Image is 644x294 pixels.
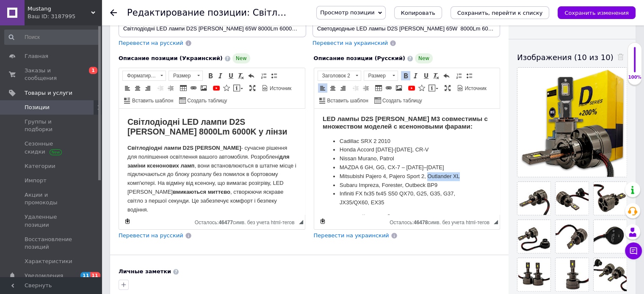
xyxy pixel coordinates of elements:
span: Сезонные скидки [25,140,78,155]
a: Вставить шаблон [123,96,174,105]
a: Таблица [179,83,188,93]
i: Сохранить изменения [564,10,629,16]
a: Вставить иконку [222,83,231,93]
a: Заголовок 2 [318,71,361,81]
a: Увеличить отступ [166,83,175,93]
span: Товары и услуги [25,89,72,97]
a: Подчеркнутый (Ctrl+U) [421,71,431,80]
a: Вставить сообщение [232,83,244,93]
a: Форматирование [122,71,166,81]
span: Заказы и сообщения [25,67,78,82]
span: Восстановление позиций [25,236,78,251]
a: Источник [260,83,293,93]
span: Импорт [25,177,47,184]
span: Уведомления [25,272,63,280]
span: Позиции [25,104,50,111]
a: Убрать форматирование [236,71,246,80]
a: Сделать резервную копию сейчас [318,217,327,226]
a: Сделать резервную копию сейчас [123,217,132,226]
span: Перетащите для изменения размера [494,220,498,224]
a: Создать таблицу [373,96,423,105]
a: Вставить/Редактировать ссылку (Ctrl+L) [384,83,393,93]
b: Личные заметки [119,268,171,275]
a: Вставить / удалить нумерованный список [454,71,464,80]
a: Источник [456,83,488,93]
a: По правому краю [143,83,152,93]
span: Вставить шаблон [131,97,173,104]
span: Вставить шаблон [326,97,368,104]
span: Категории [25,162,55,170]
a: Развернуть [443,83,452,93]
span: Перевести на русский [119,40,183,46]
a: Создать таблицу [178,96,228,105]
span: Главная [25,52,48,60]
div: 100% Качество заполнения [627,42,642,85]
button: Сохранить, перейти к списку [451,6,550,19]
a: Вставить иконку [417,83,426,93]
span: Заголовок 2 [318,71,353,80]
span: New [415,53,433,63]
span: Перетащите для изменения размера [299,220,303,224]
span: Акции и промокоды [25,191,78,206]
a: По центру [328,83,337,93]
a: Уменьшить отступ [156,83,165,93]
a: По правому краю [338,83,348,93]
a: Изображение [394,83,404,93]
a: Добавить видео с YouTube [212,83,221,93]
a: Вставить шаблон [318,96,370,105]
a: Размер [364,71,398,81]
a: Размер [169,71,203,81]
span: 11 [90,272,100,279]
input: Например, H&M женское платье зеленое 38 размер вечернее макси с блестками [312,20,500,37]
strong: Не видите свой автомобиль? Проверьте маркировку лампы — если это D2S, [PERSON_NAME] подойдет идеа... [8,105,174,120]
span: Перевести на русский [119,232,183,239]
span: 46477 [218,220,232,225]
span: 46478 [414,220,428,225]
button: Копировать [394,6,442,19]
span: 1 [89,67,97,74]
input: Поиск [4,30,100,45]
span: Перевести на украинский [312,40,388,46]
span: Описание позиции (Украинский) [119,55,223,61]
span: Источник [268,85,291,92]
a: Отменить (Ctrl+Z) [246,71,256,80]
span: Группы и подборки [25,118,78,133]
button: Чат с покупателем [625,242,642,259]
a: Таблица [374,83,383,93]
span: Форматирование [123,71,158,80]
a: Вставить / удалить маркированный список [269,71,279,80]
span: Удаленные позиции [25,213,78,228]
a: Увеличить отступ [361,83,370,93]
span: Перевести на украинский [314,232,389,239]
i: Сохранить, перейти к списку [457,10,543,16]
a: Курсив (Ctrl+I) [216,71,225,80]
span: Создать таблицу [186,97,227,104]
iframe: Визуальный текстовый редактор, AD732F72-3E66-485D-AF1E-53971D218529 [119,109,305,214]
a: Курсив (Ctrl+I) [411,71,420,80]
a: Изображение [199,83,208,93]
a: Убрать форматирование [431,71,441,80]
a: Уменьшить отступ [351,83,360,93]
span: Размер [169,71,194,80]
span: Копировать [401,10,435,16]
a: Развернуть [248,83,257,93]
span: Просмотр позиции [320,9,374,16]
a: Добавить видео с YouTube [407,83,416,93]
span: 11 [80,272,90,279]
a: Вставить / удалить маркированный список [464,71,474,80]
a: Вставить/Редактировать ссылку (Ctrl+L) [189,83,198,93]
div: Подсчет символов [390,217,494,225]
a: По левому краю [123,83,132,93]
a: По центру [133,83,142,93]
